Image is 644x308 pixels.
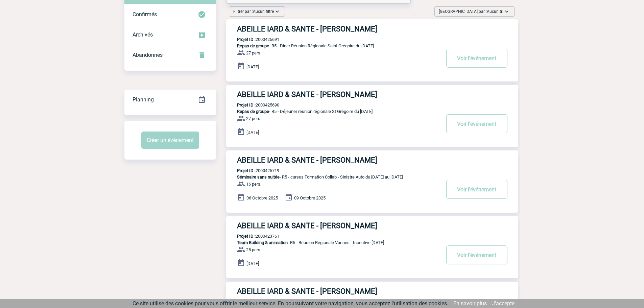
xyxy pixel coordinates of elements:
[237,156,440,164] h3: ABEILLE IARD & SANTE - [PERSON_NAME]
[439,8,503,15] span: [GEOGRAPHIC_DATA] par :
[226,168,279,173] p: 2000425719
[446,245,507,264] button: Voir l'événement
[237,287,440,295] h3: ABEILLE IARD & SANTE - [PERSON_NAME]
[133,31,153,38] span: Archivés
[446,180,507,199] button: Voir l'événement
[226,102,279,108] p: 2000425690
[237,221,440,230] h3: ABEILLE IARD & SANTE - [PERSON_NAME]
[226,43,440,48] p: - R5 - Diner Réunion Régionale Saint Grégoire du [DATE]
[237,240,288,245] span: Team Building & animation
[503,8,510,15] img: baseline_expand_more_white_24dp-b.png
[453,300,487,307] a: En savoir plus
[226,221,518,230] a: ABEILLE IARD & SANTE - [PERSON_NAME]
[246,247,261,252] span: 25 pers.
[133,300,448,307] span: Ce site utilise des cookies pour vous offrir le meilleur service. En poursuivant votre navigation...
[237,102,256,108] b: Projet ID :
[133,52,163,58] span: Abandonnés
[246,130,259,135] span: [DATE]
[237,37,256,42] b: Projet ID :
[492,300,515,307] a: J'accepte
[233,8,274,15] span: Filtrer par :
[274,8,281,15] img: baseline_expand_more_white_24dp-b.png
[141,132,199,149] button: Créer un événement
[124,90,216,110] div: Retrouvez ici tous vos événements organisés par date et état d'avancement
[124,25,216,45] div: Retrouvez ici tous les événements que vous avez décidé d'archiver
[246,195,278,200] span: 06 Octobre 2025
[226,287,518,295] a: ABEILLE IARD & SANTE - [PERSON_NAME]
[226,37,279,42] p: 2000425691
[237,109,269,114] span: Repas de groupe
[237,90,440,99] h3: ABEILLE IARD & SANTE - [PERSON_NAME]
[237,174,280,180] span: Séminaire sans nuitée
[124,89,216,109] a: Planning
[237,168,256,173] b: Projet ID :
[246,64,259,69] span: [DATE]
[446,114,507,133] button: Voir l'événement
[133,96,154,103] span: Planning
[124,45,216,65] div: Retrouvez ici tous vos événements annulés
[246,116,261,121] span: 27 pers.
[226,240,440,245] p: - R5 - Réunion Régionale Vannes - Incentive [DATE]
[226,25,518,33] a: ABEILLE IARD & SANTE - [PERSON_NAME]
[226,90,518,99] a: ABEILLE IARD & SANTE - [PERSON_NAME]
[253,9,274,14] span: Aucun filtre
[133,11,157,18] span: Confirmés
[226,109,440,114] p: - R5 - Déjeuner réunion régionale St Grégoire du [DATE]
[237,43,269,48] span: Repas de groupe
[237,234,256,239] b: Projet ID :
[226,156,518,164] a: ABEILLE IARD & SANTE - [PERSON_NAME]
[487,9,503,14] span: Aucun tri
[246,50,261,55] span: 27 pers.
[226,234,279,239] p: 2000423761
[246,261,259,266] span: [DATE]
[237,25,440,33] h3: ABEILLE IARD & SANTE - [PERSON_NAME]
[226,174,440,180] p: - R5 - cursus Formation Collab - Sinistre Auto du [DATE] au [DATE]
[246,182,261,187] span: 16 pers.
[294,195,326,200] span: 09 Octobre 2025
[446,49,507,68] button: Voir l'événement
